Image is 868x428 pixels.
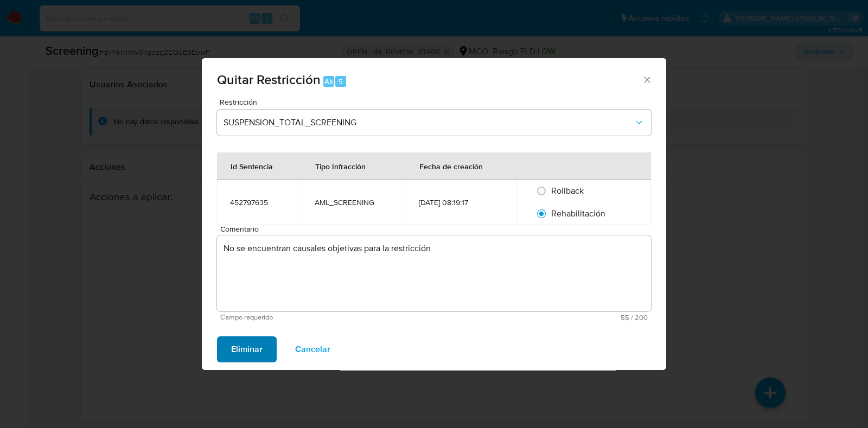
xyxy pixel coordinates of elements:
span: Campo requerido [220,314,434,321]
span: Rollback [551,184,584,197]
span: 5 [339,76,343,87]
span: SUSPENSION_TOTAL_SCREENING [224,117,634,128]
span: Comentario [220,225,654,233]
div: 452797635 [230,197,289,207]
textarea: No se encuentran causales objetivas para la restricción [217,235,651,311]
div: AML_SCREENING [315,197,393,207]
div: Id Sentencia [218,153,286,179]
button: Eliminar [217,336,277,362]
div: Tipo Infracción [302,153,379,179]
span: Eliminar [231,337,263,361]
span: Rehabilitación [551,207,605,220]
span: Máximo 200 caracteres [434,314,648,321]
button: Cancelar [281,336,344,362]
button: Restriction [217,110,651,136]
button: Cerrar ventana [642,74,652,84]
span: Restricción [220,98,654,106]
span: Alt [324,76,333,87]
span: Quitar Restricción [217,70,321,89]
div: Fecha de creación [406,153,496,179]
span: Cancelar [295,337,330,361]
div: [DATE] 08:19:17 [419,197,503,207]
